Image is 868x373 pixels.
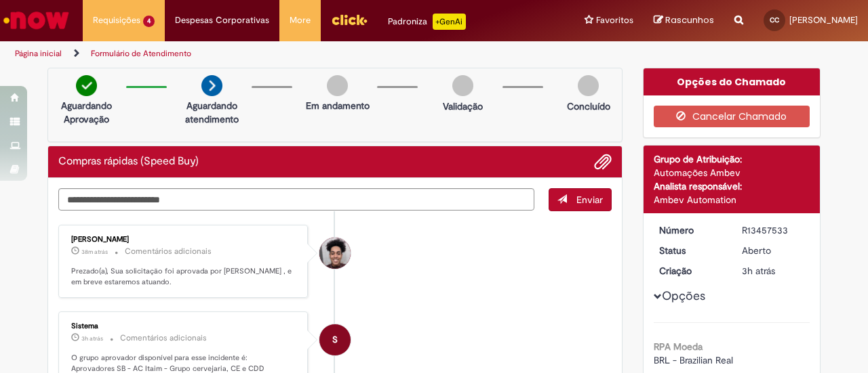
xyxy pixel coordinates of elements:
div: Padroniza [388,14,466,30]
div: Automações Ambev [654,166,810,179]
span: 3h atrás [742,265,775,277]
dt: Número [649,223,732,237]
span: BRL - Brazilian Real [654,354,733,366]
button: Cancelar Chamado [654,106,810,127]
h2: Compras rápidas (Speed Buy) Histórico de tíquete [58,156,199,168]
b: RPA Moeda [654,341,703,353]
img: ServiceNow [1,7,71,34]
div: Aberto [742,244,805,257]
div: R13457533 [742,223,805,237]
dt: Status [649,244,732,257]
img: img-circle-grey.png [578,75,599,96]
span: 3h atrás [81,334,103,343]
button: Enviar [549,188,612,211]
p: Prezado(a), Sua solicitação foi aprovada por [PERSON_NAME] , e em breve estaremos atuando. [71,266,297,287]
a: Formulário de Atendimento [91,48,191,59]
p: Aguardando atendimento [179,99,245,126]
span: 38m atrás [81,248,108,256]
img: arrow-next.png [201,75,222,96]
div: Opções do Chamado [644,68,821,95]
span: CC [770,16,779,24]
div: Sistema [71,322,297,330]
time: 28/08/2025 12:17:25 [742,265,775,277]
span: S [332,324,338,356]
dt: Criação [649,264,732,278]
time: 28/08/2025 14:33:57 [81,248,108,256]
small: Comentários adicionais [120,332,207,344]
div: 28/08/2025 12:17:25 [742,264,805,278]
p: Validação [443,100,483,113]
div: [PERSON_NAME] [71,236,297,244]
a: Rascunhos [654,14,714,27]
div: Ambev Automation [654,193,810,206]
span: Despesas Corporativas [175,14,269,27]
p: Em andamento [306,99,370,112]
small: Comentários adicionais [125,246,212,257]
div: Gabriel Romao De Oliveira [319,238,351,269]
span: Requisições [93,14,140,27]
p: Concluído [567,100,610,113]
p: Aguardando Aprovação [54,99,119,126]
a: Página inicial [15,48,62,59]
span: 4 [143,16,155,27]
div: Grupo de Atribuição: [654,152,810,166]
textarea: Digite sua mensagem aqui... [58,188,534,211]
span: Rascunhos [665,14,714,26]
span: [PERSON_NAME] [789,14,858,26]
p: +GenAi [433,14,466,30]
div: System [319,324,351,355]
span: Enviar [576,194,603,206]
div: Analista responsável: [654,179,810,193]
img: check-circle-green.png [76,75,97,96]
ul: Trilhas de página [10,41,568,66]
span: Favoritos [596,14,633,27]
time: 28/08/2025 12:17:39 [81,334,103,343]
span: More [290,14,311,27]
img: click_logo_yellow_360x200.png [331,9,368,30]
img: img-circle-grey.png [452,75,473,96]
img: img-circle-grey.png [327,75,348,96]
button: Adicionar anexos [594,153,612,171]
